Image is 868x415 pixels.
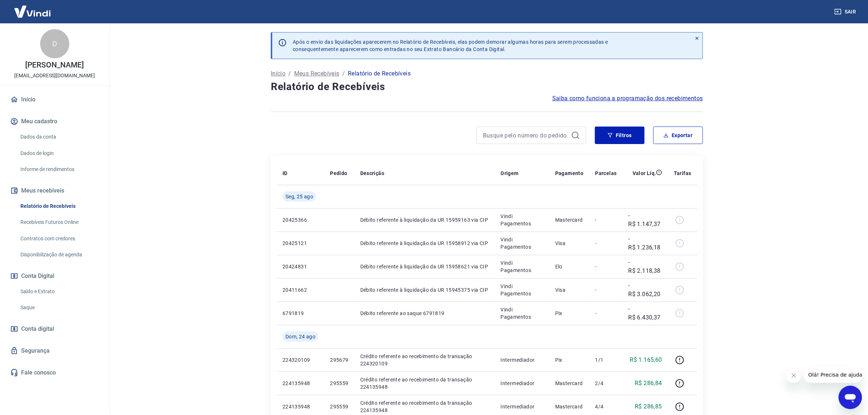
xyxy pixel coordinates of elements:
[804,367,862,383] iframe: Mensagem da empresa
[595,286,617,294] p: -
[595,127,645,144] button: Filtros
[21,324,54,334] span: Conta digital
[555,263,584,270] p: Elo
[360,353,489,367] p: Crédito referente ao recebimento da transação 224320109
[833,5,859,19] button: Sair
[271,69,285,78] a: Início
[283,356,318,364] p: 224320109
[629,305,662,322] p: -R$ 6.430,37
[330,380,348,387] p: 295559
[283,170,288,177] p: ID
[674,170,691,177] p: Tarifas
[348,69,411,78] p: Relatório de Recebíveis
[330,356,348,364] p: 295679
[635,379,662,388] p: R$ 286,84
[360,170,385,177] p: Descrição
[595,356,617,364] p: 1/1
[283,380,318,387] p: 224135948
[483,130,568,141] input: Busque pelo número do pedido
[14,72,95,79] p: [EMAIL_ADDRESS][DOMAIN_NAME]
[552,94,703,103] a: Saiba como funciona a programação dos recebimentos
[360,310,489,317] p: Débito referente ao saque 6791819
[18,215,100,230] a: Recebíveis Futuros Online
[629,211,662,229] p: -R$ 1.147,37
[360,399,489,414] p: Crédito referente ao recebimento da transação 224135948
[595,403,617,410] p: 4/4
[787,368,801,383] iframe: Fechar mensagem
[595,216,617,224] p: -
[294,69,339,78] a: Meus Recebíveis
[283,286,318,294] p: 20411662
[25,61,84,69] p: [PERSON_NAME]
[839,386,862,409] iframe: Botão para abrir a janela de mensagens
[293,38,608,53] p: Após o envio das liquidações aparecerem no Relatório de Recebíveis, elas podem demorar algumas ho...
[555,356,584,364] p: Pix
[360,376,489,391] p: Crédito referente ao recebimento da transação 224135948
[595,310,617,317] p: -
[18,284,100,299] a: Saldo e Extrato
[330,170,347,177] p: Pedido
[18,199,100,214] a: Relatório de Recebíveis
[555,286,584,294] p: Visa
[501,356,544,364] p: Intermediador
[595,170,617,177] p: Parcelas
[9,0,56,23] img: Vindi
[501,283,544,297] p: Vindi Pagamentos
[9,113,100,129] button: Meu cadastro
[9,321,100,337] a: Conta digital
[360,216,489,224] p: Débito referente à liquidação da UR 15959163 via CIP
[4,5,61,11] span: Olá! Precisa de ajuda?
[283,263,318,270] p: 20424831
[18,129,100,144] a: Dados da conta
[629,234,662,252] p: -R$ 1.236,18
[9,183,100,199] button: Meus recebíveis
[342,69,345,78] p: /
[555,310,584,317] p: Pix
[653,127,703,144] button: Exportar
[360,286,489,294] p: Débito referente à liquidação da UR 15945375 via CIP
[18,162,100,177] a: Informe de rendimentos
[501,306,544,321] p: Vindi Pagamentos
[9,365,100,381] a: Fale conosco
[501,380,544,387] p: Intermediador
[9,92,100,108] a: Início
[501,236,544,251] p: Vindi Pagamentos
[18,247,100,262] a: Disponibilização de agenda
[633,170,656,177] p: Valor Líq.
[501,259,544,274] p: Vindi Pagamentos
[271,79,703,94] h4: Relatório de Recebíveis
[18,300,100,315] a: Saque
[288,69,291,78] p: /
[283,310,318,317] p: 6791819
[18,146,100,161] a: Dados de login
[501,403,544,410] p: Intermediador
[629,281,662,299] p: -R$ 3.062,20
[501,170,519,177] p: Origem
[283,240,318,247] p: 20425121
[629,258,662,275] p: -R$ 2.118,38
[595,263,617,270] p: -
[9,268,100,284] button: Conta Digital
[555,380,584,387] p: Mastercard
[283,216,318,224] p: 20425366
[18,231,100,246] a: Contratos com credores
[283,403,318,410] p: 224135948
[555,403,584,410] p: Mastercard
[9,343,100,359] a: Segurança
[285,333,315,340] span: Dom, 24 ago
[360,263,489,270] p: Débito referente à liquidação da UR 15958621 via CIP
[555,170,584,177] p: Pagamento
[555,216,584,224] p: Mastercard
[501,213,544,227] p: Vindi Pagamentos
[40,29,69,58] div: D
[555,240,584,247] p: Visa
[635,402,662,411] p: R$ 286,85
[285,193,313,200] span: Seg, 25 ago
[595,240,617,247] p: -
[360,240,489,247] p: Débito referente à liquidação da UR 15958912 via CIP
[630,356,662,364] p: R$ 1.165,60
[595,380,617,387] p: 2/4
